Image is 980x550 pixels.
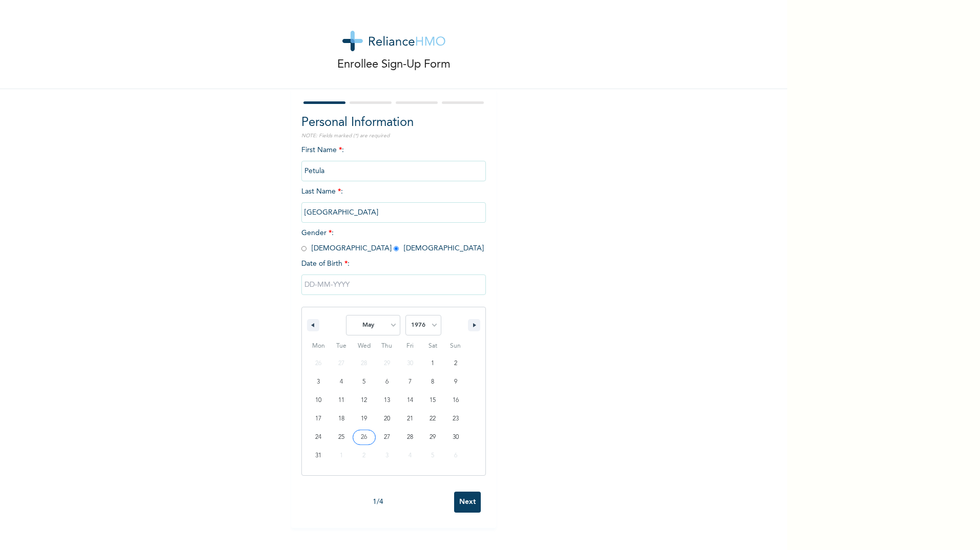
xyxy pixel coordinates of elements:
div: 1 / 4 [301,497,454,507]
span: 23 [453,410,459,428]
button: 30 [444,428,467,447]
button: 1 [421,354,444,373]
span: 31 [315,447,321,465]
input: Enter your last name [301,202,486,223]
span: 14 [407,391,413,410]
span: 4 [340,373,343,391]
span: 17 [315,410,321,428]
span: 21 [407,410,413,428]
button: 29 [421,428,444,447]
span: 9 [454,373,457,391]
span: Tue [330,338,353,354]
button: 7 [398,373,421,391]
span: 3 [317,373,320,391]
button: 19 [353,410,376,428]
button: 18 [330,410,353,428]
button: 25 [330,428,353,447]
button: 21 [398,410,421,428]
button: 17 [307,410,330,428]
span: 2 [454,354,457,373]
span: Thu [376,338,399,354]
span: 18 [338,410,344,428]
span: 30 [453,428,459,447]
span: Sat [421,338,444,354]
span: Wed [353,338,376,354]
span: 7 [409,373,412,391]
span: Gender : [DEMOGRAPHIC_DATA] [DEMOGRAPHIC_DATA] [301,229,484,252]
span: Fri [398,338,421,354]
button: 5 [353,373,376,391]
span: 12 [361,391,367,410]
button: 9 [444,373,467,391]
span: First Name : [301,146,486,175]
button: 8 [421,373,444,391]
button: 31 [307,447,330,465]
span: 26 [361,428,367,447]
span: Last Name : [301,188,486,216]
button: 24 [307,428,330,447]
p: NOTE: Fields marked (*) are required [301,132,486,140]
button: 12 [353,391,376,410]
span: 24 [315,428,321,447]
span: 19 [361,410,367,428]
button: 16 [444,391,467,410]
button: 23 [444,410,467,428]
h2: Personal Information [301,114,486,132]
button: 4 [330,373,353,391]
input: Next [454,492,481,513]
button: 28 [398,428,421,447]
span: 6 [385,373,389,391]
button: 2 [444,354,467,373]
span: 25 [338,428,344,447]
span: 29 [430,428,436,447]
span: Date of Birth : [301,259,350,269]
span: 1 [431,354,434,373]
span: 27 [384,428,390,447]
input: DD-MM-YYYY [301,274,486,295]
span: Mon [307,338,330,354]
input: Enter your first name [301,161,486,181]
span: 5 [362,373,365,391]
img: logo [342,31,445,51]
span: 20 [384,410,390,428]
button: 3 [307,373,330,391]
span: 15 [430,391,436,410]
button: 22 [421,410,444,428]
button: 11 [330,391,353,410]
span: Sun [444,338,467,354]
span: 8 [431,373,434,391]
button: 27 [376,428,399,447]
button: 10 [307,391,330,410]
span: 16 [453,391,459,410]
span: 28 [407,428,413,447]
button: 14 [398,391,421,410]
p: Enrollee Sign-Up Form [337,56,451,73]
span: 22 [430,410,436,428]
button: 26 [353,428,376,447]
button: 20 [376,410,399,428]
span: 11 [338,391,344,410]
button: 13 [376,391,399,410]
span: 10 [315,391,321,410]
button: 15 [421,391,444,410]
button: 6 [376,373,399,391]
span: 13 [384,391,390,410]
